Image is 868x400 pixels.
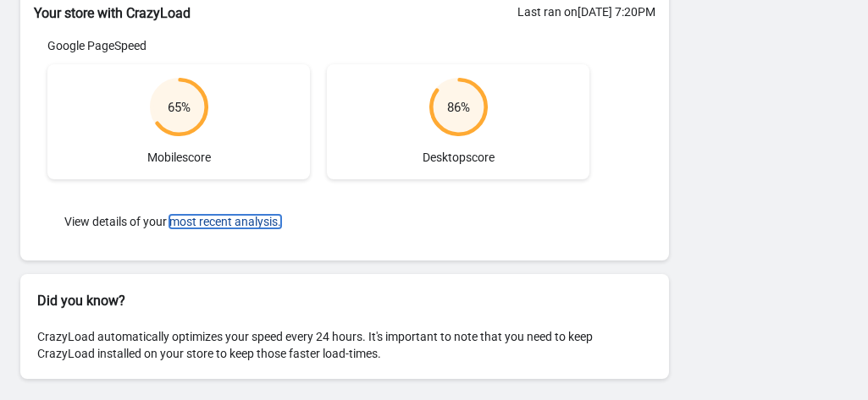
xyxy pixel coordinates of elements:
[169,215,281,228] button: most recent analysis.
[47,37,589,54] div: Google PageSpeed
[327,64,589,179] div: Desktop score
[47,64,310,179] div: Mobile score
[168,99,191,116] div: 65 %
[34,3,655,24] h2: Your store with CrazyLoad
[447,99,470,116] div: 86 %
[37,291,652,311] h2: Did you know?
[20,311,669,379] div: CrazyLoad automatically optimizes your speed every 24 hours. It's important to note that you need...
[517,3,655,20] div: Last ran on [DATE] 7:20PM
[47,196,589,247] div: View details of your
